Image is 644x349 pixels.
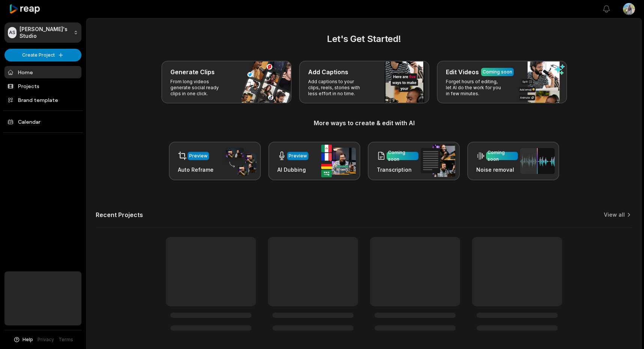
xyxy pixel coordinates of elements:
[446,67,479,76] h3: Edit Videos
[5,80,81,92] a: Projects
[8,27,17,38] div: AS
[96,32,632,46] h2: Let's Get Started!
[5,94,81,106] a: Brand template
[421,145,455,177] img: transcription.png
[604,211,625,219] a: View all
[96,211,143,219] h2: Recent Projects
[5,49,81,61] button: Create Project
[446,79,504,97] p: Forget hours of editing, let AI do the work for you in few minutes.
[5,66,81,78] a: Home
[189,153,208,159] div: Preview
[277,166,308,174] h3: AI Dubbing
[23,336,33,343] span: Help
[377,166,418,174] h3: Transcription
[178,166,214,174] h3: Auto Reframe
[5,115,81,128] a: Calendar
[388,149,417,163] div: Coming soon
[483,69,512,75] div: Coming soon
[20,26,71,39] p: [PERSON_NAME]'s Studio
[488,149,516,163] div: Coming soon
[222,147,256,176] img: auto_reframe.png
[170,67,215,76] h3: Generate Clips
[289,153,307,159] div: Preview
[321,145,356,177] img: ai_dubbing.png
[170,79,229,97] p: From long videos generate social ready clips in one click.
[96,118,632,127] h3: More ways to create & edit with AI
[308,67,348,76] h3: Add Captions
[38,336,54,343] a: Privacy
[13,336,33,343] button: Help
[476,166,518,174] h3: Noise removal
[308,79,366,97] p: Add captions to your clips, reels, stories with less effort in no time.
[59,336,73,343] a: Terms
[520,148,555,174] img: noise_removal.png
